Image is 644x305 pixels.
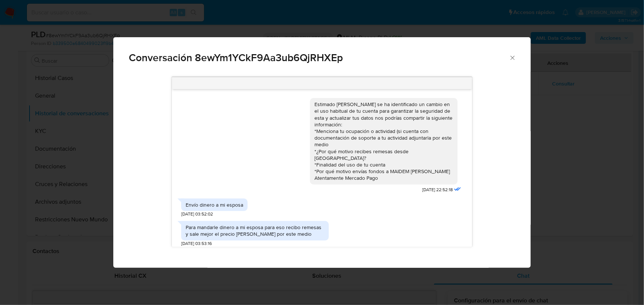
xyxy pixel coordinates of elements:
[181,241,212,247] span: [DATE] 03:53:16
[314,101,453,181] div: Estimado [PERSON_NAME] se ha identificado un cambio en el uso habitual de tu cuenta para garantiz...
[129,53,509,63] span: Conversación 8ewYm1YCkF9Aa3ub6QjRHXEp
[113,37,531,268] div: Comunicación
[422,187,453,193] span: [DATE] 22:52:18
[186,224,324,237] div: Para mandarle dinero a mi esposa para eso recibo remesas y sale mejor el precio [PERSON_NAME] por...
[509,54,516,61] button: Cerrar
[186,201,243,208] div: Envío dinero a mi esposa
[181,211,213,217] span: [DATE] 03:52:02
